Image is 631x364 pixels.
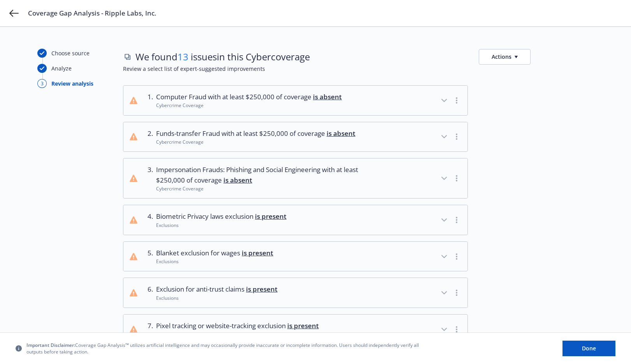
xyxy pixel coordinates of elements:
[156,165,378,185] span: Impersonation Frauds: Phishing and Social Engineering with at least $250,000 of coverage
[156,211,286,222] span: Biometric Privacy laws exclusion
[144,284,153,301] div: 6 .
[582,345,596,352] span: Done
[144,92,153,109] div: 1 .
[144,165,153,192] div: 3 .
[123,315,468,344] button: 7.Pixel tracking or website-tracking exclusion is presentExclusions
[156,139,355,145] div: Cybercrime Coverage
[28,9,156,18] span: Coverage Gap Analysis - Ripple Labs, Inc.
[156,128,355,139] span: Funds-transfer Fraud with at least $250,000 of coverage
[123,205,468,235] button: 4.Biometric Privacy laws exclusion is presentExclusions
[156,102,342,109] div: Cybercrime Coverage
[123,122,468,152] button: 2.Funds-transfer Fraud with at least $250,000 of coverage is absentCybercrime Coverage
[178,50,188,63] span: 13
[479,49,531,65] button: Actions
[144,128,153,146] div: 2 .
[242,248,273,257] span: is present
[156,284,278,294] span: Exclusion for anti-trust claims
[123,242,468,271] button: 5.Blanket exclusion for wages is presentExclusions
[327,129,355,138] span: is absent
[223,176,252,185] span: is absent
[144,248,153,265] div: 5 .
[123,65,594,73] span: Review a select list of expert-suggested improvements
[123,278,468,308] button: 6.Exclusion for anti-trust claims is presentExclusions
[156,295,278,301] div: Exclusions
[313,92,342,101] span: is absent
[255,212,286,221] span: is present
[135,50,310,63] span: We found issues in this Cyber coverage
[51,49,90,57] div: Choose source
[26,342,75,348] span: Important Disclaimer:
[156,258,273,265] div: Exclusions
[37,79,47,88] div: 3
[51,64,72,72] div: Analyze
[156,331,319,338] div: Exclusions
[144,211,153,229] div: 4 .
[144,321,153,338] div: 7 .
[26,342,424,355] span: Coverage Gap Analysis™ utilizes artificial intelligence and may occasionally provide inaccurate o...
[287,321,319,330] span: is present
[562,341,615,356] button: Done
[156,185,378,192] div: Cybercrime Coverage
[156,92,342,102] span: Computer Fraud with at least $250,000 of coverage
[123,86,468,115] button: 1.Computer Fraud with at least $250,000 of coverage is absentCybercrime Coverage
[246,285,278,294] span: is present
[51,79,93,88] div: Review analysis
[156,222,286,229] div: Exclusions
[156,321,319,331] span: Pixel tracking or website-tracking exclusion
[123,158,468,198] button: 3.Impersonation Frauds: Phishing and Social Engineering with at least $250,000 of coverage is abs...
[156,248,273,258] span: Blanket exclusion for wages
